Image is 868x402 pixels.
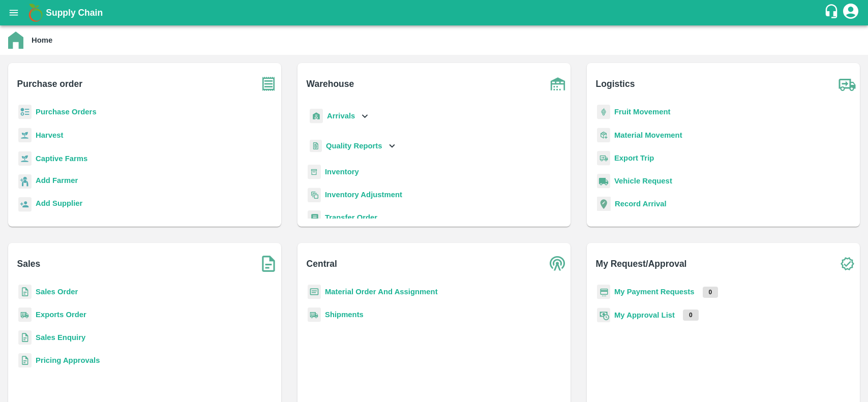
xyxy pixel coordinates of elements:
img: warehouse [545,71,571,97]
a: Captive Farms [36,154,87,163]
b: Add Farmer [36,176,78,184]
img: vehicle [597,174,610,189]
img: sales [18,285,32,299]
a: Material Movement [614,131,682,139]
b: Warehouse [307,77,354,91]
a: Transfer Order [325,213,377,222]
a: Supply Chain [46,6,824,20]
a: Shipments [325,311,364,319]
a: Add Farmer [36,175,78,189]
img: fruit [597,105,610,119]
img: inventory [308,188,321,202]
a: Exports Order [36,311,86,319]
a: Sales Order [36,288,78,296]
img: delivery [597,151,610,166]
a: My Approval List [614,311,675,319]
b: Purchase order [17,77,82,91]
b: Supply Chain [46,8,103,18]
a: Vehicle Request [614,177,672,185]
img: centralMaterial [308,285,321,299]
img: purchase [256,71,281,97]
a: Inventory [325,168,359,176]
img: sales [18,330,32,345]
a: Purchase Orders [36,108,97,116]
b: Arrivals [327,112,355,120]
b: Add Supplier [36,199,82,207]
img: reciept [18,105,32,119]
a: Inventory Adjustment [325,191,402,199]
p: 0 [683,310,699,321]
img: recordArrival [597,197,611,211]
img: whArrival [310,109,323,123]
img: material [597,128,610,143]
a: Sales Enquiry [36,333,85,342]
img: harvest [18,128,32,143]
b: Home [32,36,52,44]
b: Quality Reports [326,142,382,150]
img: check [834,251,860,276]
img: approval [597,307,610,323]
img: soSales [256,251,281,276]
b: Sales [17,257,41,271]
img: home [8,32,23,49]
a: Record Arrival [615,200,667,208]
div: customer-support [824,4,842,22]
div: account of current user [842,2,860,23]
a: Harvest [36,131,63,139]
img: logo [25,3,46,23]
a: Add Supplier [36,198,82,211]
img: payment [597,285,610,299]
img: qualityReport [310,140,322,152]
a: My Payment Requests [614,288,695,296]
img: farmer [18,174,32,189]
div: Arrivals [308,105,371,128]
b: My Request/Approval [596,257,687,271]
img: whInventory [308,165,321,179]
img: supplier [18,197,32,212]
img: truck [834,71,860,97]
img: whTransfer [308,210,321,225]
b: Central [307,257,337,271]
b: Logistics [596,77,635,91]
a: Material Order And Assignment [325,288,438,296]
img: sales [18,353,32,368]
a: Pricing Approvals [36,356,100,364]
button: open drawer [2,1,25,24]
img: shipments [18,307,32,322]
div: Quality Reports [308,136,398,157]
p: 0 [703,287,719,298]
img: central [545,251,571,276]
a: Fruit Movement [614,108,671,116]
img: harvest [18,151,32,166]
img: shipments [308,307,321,322]
a: Export Trip [614,154,654,162]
